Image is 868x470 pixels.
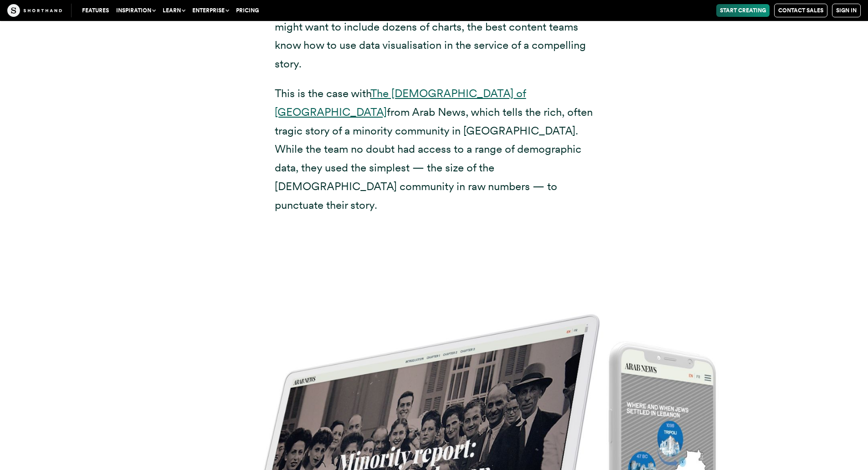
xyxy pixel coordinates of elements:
a: Pricing [232,4,262,17]
img: The Craft [7,4,62,17]
p: This is the case with from Arab News, which tells the rich, often tragic story of a minority comm... [275,84,594,215]
a: The [DEMOGRAPHIC_DATA] of [GEOGRAPHIC_DATA] [275,87,526,119]
button: Learn [159,4,189,17]
a: Sign in [832,4,861,17]
a: Start Creating [716,4,770,17]
button: Enterprise [189,4,232,17]
button: Inspiration [113,4,159,17]
a: Contact Sales [774,4,827,17]
a: Features [78,4,113,17]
